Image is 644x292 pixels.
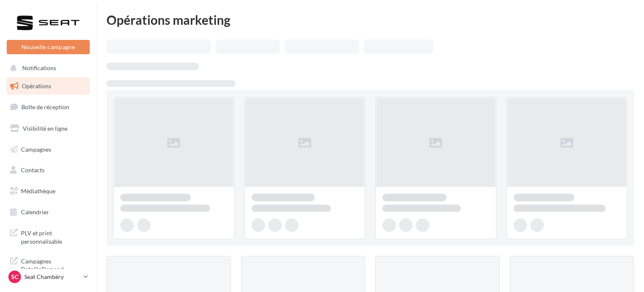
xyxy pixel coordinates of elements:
span: PLV et print personnalisable [21,227,86,245]
span: SC [11,273,18,281]
a: Campagnes DataOnDemand [5,252,91,277]
a: Visibilité en ligne [5,120,91,137]
span: Calendrier [21,208,49,216]
a: SC Seat Chambéry [7,269,90,285]
a: Campagnes [5,141,91,158]
a: PLV et print personnalisable [5,224,91,249]
a: Opérations [5,77,91,95]
a: Calendrier [5,203,91,221]
span: Campagnes [21,145,51,153]
span: Visibilité en ligne [23,125,68,132]
span: Contacts [21,166,44,174]
p: Seat Chambéry [24,273,80,281]
span: Médiathèque [21,187,55,195]
span: Opérations [22,82,51,89]
a: Boîte de réception [5,98,91,116]
span: Campagnes DataOnDemand [21,255,86,274]
button: Nouvelle campagne [7,40,90,54]
span: Notifications [22,65,56,72]
span: Boîte de réception [21,103,69,110]
a: Contacts [5,161,91,179]
a: Médiathèque [5,182,91,200]
div: Opérations marketing [106,13,634,26]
